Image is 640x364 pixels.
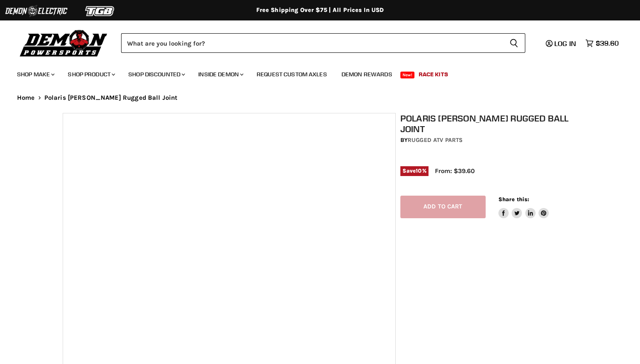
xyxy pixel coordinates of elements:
[61,66,120,83] a: Shop Product
[121,33,525,53] form: Product
[498,196,529,202] span: Share this:
[122,66,190,83] a: Shop Discounted
[416,168,422,174] span: 10
[192,66,249,83] a: Inside Demon
[498,196,549,218] aside: Share this:
[412,66,455,83] a: Race Kits
[17,28,110,58] img: Demon Powersports
[250,66,333,83] a: Request Custom Axles
[542,40,581,47] a: Log in
[400,136,582,145] div: by
[503,33,525,53] button: Search
[17,94,35,101] a: Home
[581,37,623,49] a: $39.60
[335,66,399,83] a: Demon Rewards
[44,94,178,101] span: Polaris [PERSON_NAME] Rugged Ball Joint
[400,72,415,78] span: New!
[68,3,132,19] img: TGB Logo 2
[4,3,68,19] img: Demon Electric Logo 2
[596,39,619,47] span: $39.60
[11,66,60,83] a: Shop Make
[400,166,429,176] span: Save %
[11,62,617,83] ul: Main menu
[121,33,503,53] input: Search
[408,136,463,144] a: Rugged ATV Parts
[435,167,475,175] span: From: $39.60
[400,113,582,134] h1: Polaris [PERSON_NAME] Rugged Ball Joint
[554,39,576,48] span: Log in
